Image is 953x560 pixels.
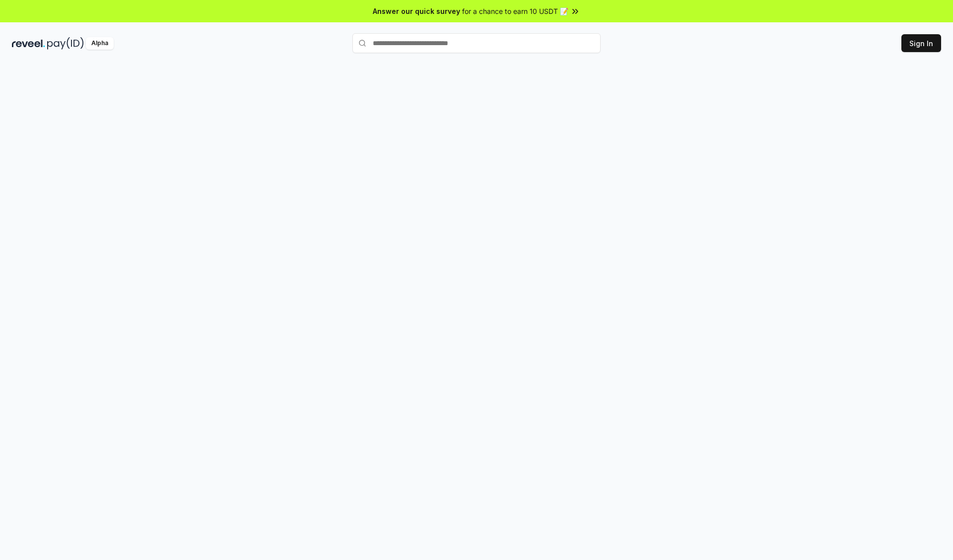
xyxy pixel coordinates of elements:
img: reveel_dark [12,37,45,50]
img: pay_id [47,37,84,50]
button: Sign In [901,34,941,52]
span: for a chance to earn 10 USDT 📝 [462,6,568,16]
span: Answer our quick survey [373,6,460,16]
div: Alpha [86,37,114,50]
